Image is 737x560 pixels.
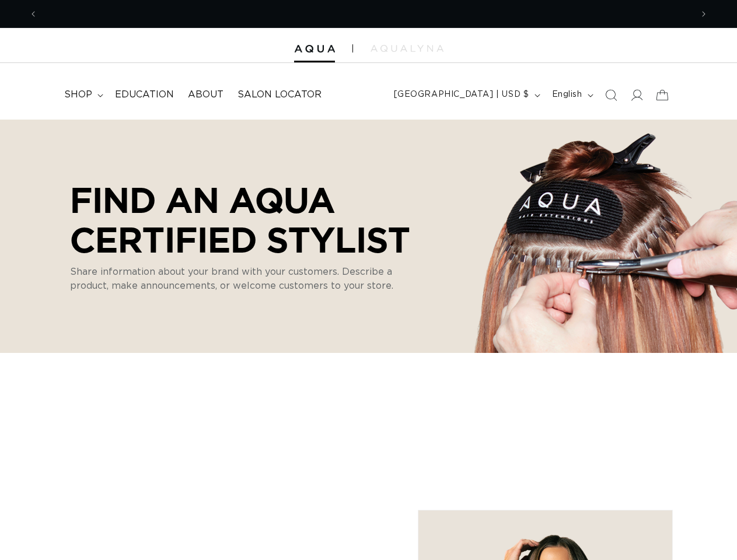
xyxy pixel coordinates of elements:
span: About [188,89,223,101]
span: English [552,89,582,101]
a: Salon Locator [230,82,329,108]
button: [GEOGRAPHIC_DATA] | USD $ [387,84,545,106]
a: About [181,82,230,108]
img: Aqua Hair Extensions [294,45,335,53]
span: shop [64,89,92,101]
summary: shop [57,82,108,108]
p: Share information about your brand with your customers. Describe a product, make announcements, o... [70,265,408,293]
img: aqualyna.com [371,45,443,52]
span: Education [115,89,174,101]
p: Find an AQUA Certified Stylist [70,180,426,259]
button: Previous announcement [20,3,46,25]
summary: Search [598,82,624,108]
button: Next announcement [691,3,717,25]
span: Salon Locator [237,89,322,101]
button: English [545,84,598,106]
span: [GEOGRAPHIC_DATA] | USD $ [394,89,529,101]
a: Education [108,82,181,108]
